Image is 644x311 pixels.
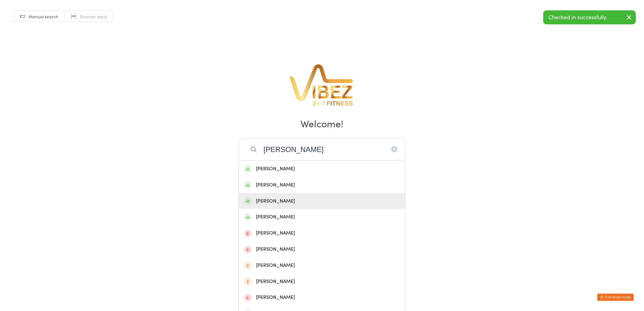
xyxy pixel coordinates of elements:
[244,165,400,173] div: [PERSON_NAME]
[244,181,400,189] div: [PERSON_NAME]
[6,116,638,130] h2: Welcome!
[244,277,400,286] div: [PERSON_NAME]
[244,261,400,270] div: [PERSON_NAME]
[543,10,636,24] div: Checked in successfully.
[80,13,107,19] span: Scanner input
[244,197,400,205] div: [PERSON_NAME]
[244,229,400,237] div: [PERSON_NAME]
[597,294,634,301] button: Exit kiosk mode
[239,138,405,161] input: Search
[244,245,400,253] div: [PERSON_NAME]
[288,62,356,108] img: VibeZ 24/7 Fitness
[244,293,400,302] div: [PERSON_NAME]
[29,13,58,19] span: Manual search
[244,213,400,221] div: [PERSON_NAME]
